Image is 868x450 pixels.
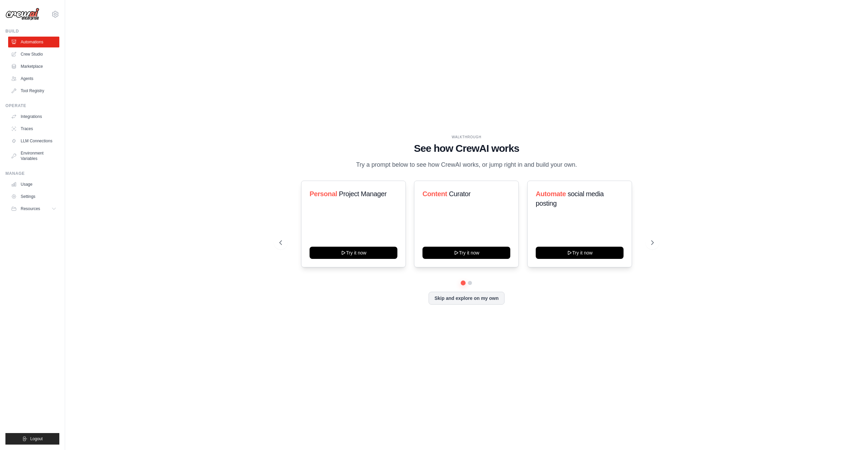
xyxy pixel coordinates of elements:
a: Crew Studio [8,49,59,60]
a: Tool Registry [8,85,59,96]
a: Settings [8,191,59,202]
a: Traces [8,123,59,134]
button: Logout [5,433,59,445]
span: Resources [21,206,40,211]
span: Personal [310,190,337,198]
div: Build [5,28,59,34]
span: Content [422,190,447,198]
span: Automate [536,190,566,198]
span: social media posting [536,190,604,207]
h1: See how CrewAI works [279,142,654,155]
span: Project Manager [339,190,387,198]
a: LLM Connections [8,136,59,146]
button: Try it now [422,247,510,259]
div: Operate [5,103,59,108]
button: Try it now [536,247,624,259]
span: Logout [30,436,43,442]
div: Manage [5,171,59,176]
p: Try a prompt below to see how CrewAI works, or jump right in and build your own. [353,160,580,170]
span: Curator [449,190,471,198]
iframe: Chat Widget [834,417,868,450]
a: Usage [8,179,59,190]
a: Automations [8,37,59,47]
button: Resources [8,203,59,214]
div: WALKTHROUGH [279,135,654,140]
button: Try it now [310,247,397,259]
a: Agents [8,73,59,84]
a: Integrations [8,111,59,122]
a: Environment Variables [8,148,59,164]
img: Logo [5,8,39,21]
a: Marketplace [8,61,59,72]
button: Skip and explore on my own [429,292,504,305]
